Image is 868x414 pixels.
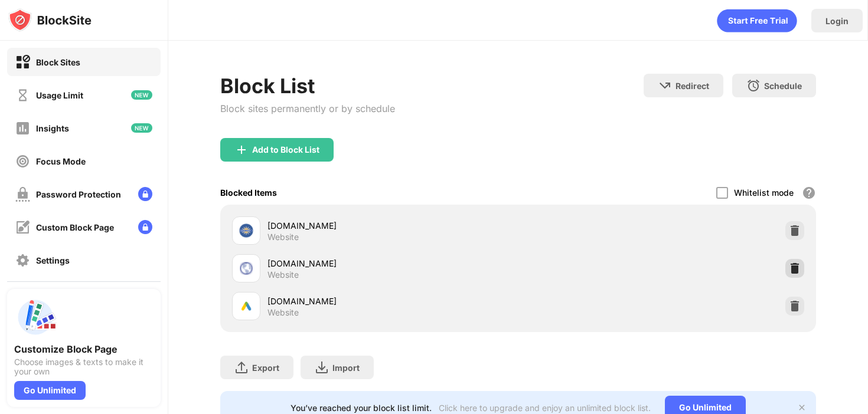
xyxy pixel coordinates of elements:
[267,257,518,270] div: [DOMAIN_NAME]
[36,57,80,67] div: Block Sites
[36,189,121,199] div: Password Protection
[15,154,30,169] img: focus-off.svg
[717,9,797,32] div: animation
[15,88,30,103] img: time-usage-off.svg
[734,188,794,198] div: Whitelist mode
[15,187,30,202] img: password-protection-off.svg
[138,220,152,234] img: lock-menu.svg
[36,255,70,265] div: Settings
[220,188,277,198] div: Blocked Items
[676,81,709,91] div: Redirect
[267,219,518,232] div: [DOMAIN_NAME]
[764,81,802,91] div: Schedule
[131,123,152,133] img: new-icon.svg
[220,74,395,98] div: Block List
[267,295,518,307] div: [DOMAIN_NAME]
[239,299,253,313] img: favicons
[8,8,92,32] img: logo-blocksite.svg
[14,296,57,339] img: push-custom-page.svg
[14,381,86,400] div: Go Unlimited
[291,403,432,413] div: You’ve reached your block list limit.
[36,222,114,232] div: Custom Block Page
[252,363,279,373] div: Export
[267,307,299,318] div: Website
[14,343,154,355] div: Customize Block Page
[15,55,30,70] img: block-on.svg
[14,357,154,376] div: Choose images & texts to make it your own
[15,121,30,136] img: insights-off.svg
[15,220,30,235] img: customize-block-page-off.svg
[15,253,30,268] img: settings-off.svg
[267,270,299,280] div: Website
[332,363,360,373] div: Import
[36,123,69,133] div: Insights
[239,261,253,275] img: favicons
[825,16,849,26] div: Login
[439,403,651,413] div: Click here to upgrade and enjoy an unlimited block list.
[138,187,152,201] img: lock-menu.svg
[267,232,299,242] div: Website
[36,90,83,100] div: Usage Limit
[36,156,86,166] div: Focus Mode
[220,103,395,114] div: Block sites permanently or by schedule
[239,224,253,238] img: favicons
[252,145,319,155] div: Add to Block List
[797,403,807,412] img: x-button.svg
[131,90,152,100] img: new-icon.svg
